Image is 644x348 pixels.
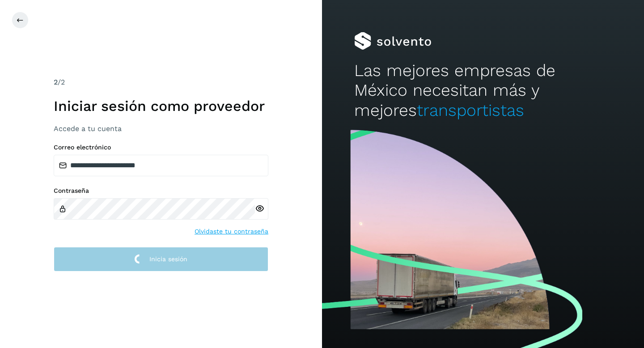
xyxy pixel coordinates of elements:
[54,98,268,115] h1: Iniciar sesión como proveedor
[354,61,612,120] h2: Las mejores empresas de México necesitan más y mejores
[54,187,268,195] label: Contraseña
[54,124,268,133] h3: Accede a tu cuenta
[54,247,268,272] button: Inicia sesión
[195,227,268,236] a: Olvidaste tu contraseña
[54,144,268,151] label: Correo electrónico
[54,78,58,86] span: 2
[149,256,187,262] span: Inicia sesión
[417,101,524,120] span: transportistas
[54,77,268,88] div: /2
